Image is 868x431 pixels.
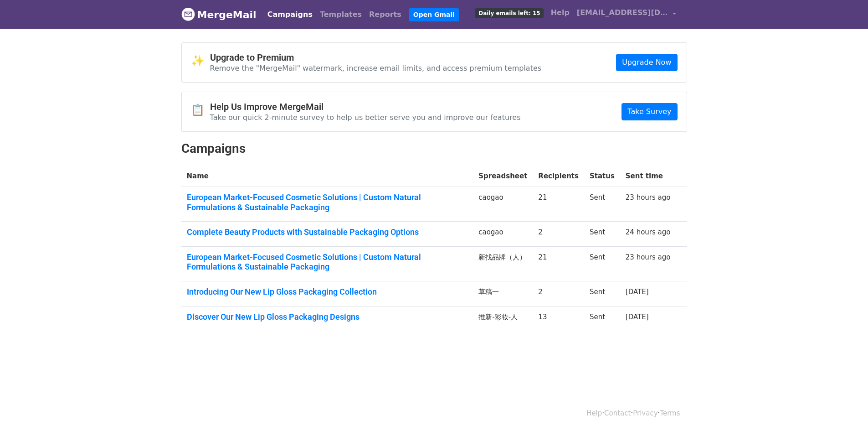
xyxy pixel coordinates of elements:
[187,252,468,272] a: European Market-Focused Cosmetic Solutions | Custom Natural Formulations & Sustainable Packaging
[187,312,468,322] a: Discover Our New Lip Gloss Packaging Designs
[621,103,677,120] a: Take Survey
[660,409,680,417] a: Terms
[626,228,671,236] a: 24 hours ago
[473,306,533,331] td: 推新-彩妆-人
[187,287,468,297] a: Introducing Our New Lip Gloss Packaging Collection
[533,246,584,281] td: 21
[264,5,316,24] a: Campaigns
[473,246,533,281] td: 新找品牌（人）
[473,281,533,306] td: 草稿一
[181,166,473,187] th: Name
[187,192,468,212] a: European Market-Focused Cosmetic Solutions | Custom Natural Formulations & Sustainable Packaging
[533,306,584,331] td: 13
[210,113,521,122] p: Take our quick 2-minute survey to help us better serve you and improve our features
[626,193,671,202] a: 23 hours ago
[181,5,257,24] a: MergeMail
[586,409,602,417] a: Help
[604,409,631,417] a: Contact
[191,104,210,117] span: 📋
[584,246,620,281] td: Sent
[472,4,547,22] a: Daily emails left: 15
[626,313,649,321] a: [DATE]
[181,7,195,21] img: MergeMail logo
[616,54,677,71] a: Upgrade Now
[584,187,620,222] td: Sent
[620,166,676,187] th: Sent time
[533,187,584,222] td: 21
[191,54,210,68] span: ✨
[475,8,543,18] span: Daily emails left: 15
[573,4,680,25] a: [EMAIL_ADDRESS][DOMAIN_NAME]
[473,166,533,187] th: Spreadsheet
[210,101,521,112] h4: Help Us Improve MergeMail
[577,7,668,18] span: [EMAIL_ADDRESS][DOMAIN_NAME]
[473,187,533,222] td: caogao
[533,281,584,306] td: 2
[187,227,468,237] a: Complete Beauty Products with Sustainable Packaging Options
[365,5,405,24] a: Reports
[210,52,542,63] h4: Upgrade to Premium
[633,409,657,417] a: Privacy
[584,166,620,187] th: Status
[409,8,459,21] a: Open Gmail
[210,63,542,73] p: Remove the "MergeMail" watermark, increase email limits, and access premium templates
[473,222,533,247] td: caogao
[547,4,573,22] a: Help
[533,222,584,247] td: 2
[584,281,620,306] td: Sent
[533,166,584,187] th: Recipients
[181,141,687,156] h2: Campaigns
[316,5,365,24] a: Templates
[584,306,620,331] td: Sent
[626,288,649,296] a: [DATE]
[626,253,671,261] a: 23 hours ago
[584,222,620,247] td: Sent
